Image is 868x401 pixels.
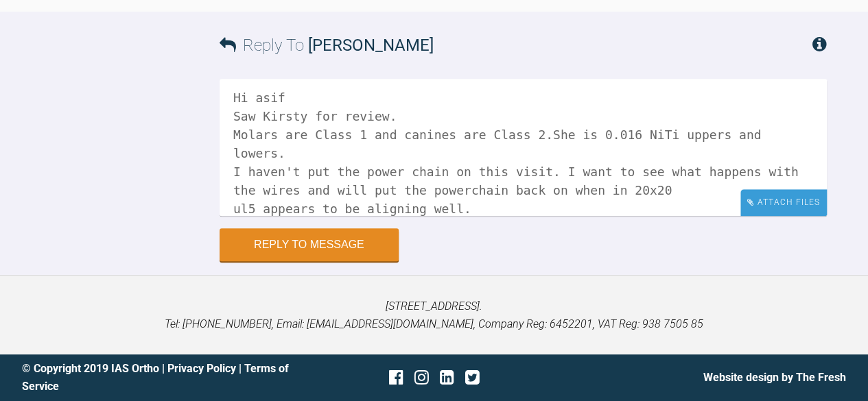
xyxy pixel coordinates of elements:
div: © Copyright 2019 IAS Ortho | | [22,360,296,395]
span: [PERSON_NAME] [308,36,434,55]
div: Attach Files [740,189,827,216]
a: Terms of Service [22,362,289,393]
button: Reply to Message [220,228,399,261]
p: [STREET_ADDRESS]. Tel: [PHONE_NUMBER], Email: [EMAIL_ADDRESS][DOMAIN_NAME], Company Reg: 6452201,... [22,297,846,332]
textarea: Hi asif Saw Kirsty for review. Molars are Class 1 and canines are Class 2.She is 0.016 NiTi upper... [220,79,827,216]
a: Privacy Policy [167,362,236,375]
a: Website design by The Fresh [703,371,846,384]
h3: Reply To [220,32,434,58]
